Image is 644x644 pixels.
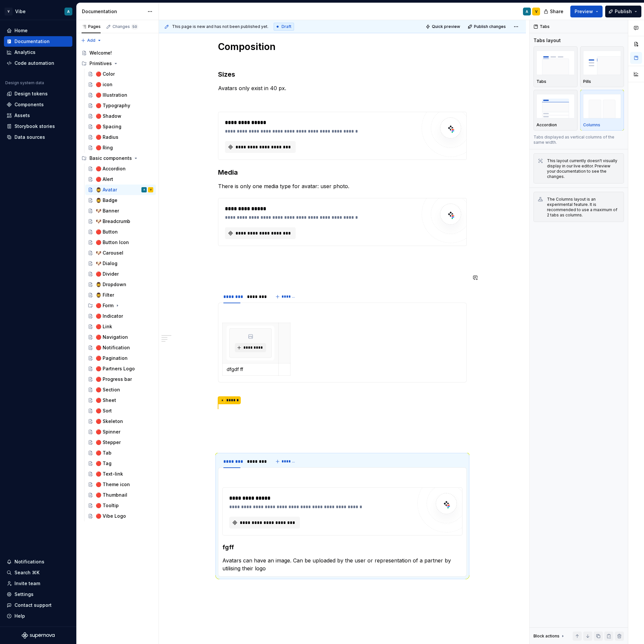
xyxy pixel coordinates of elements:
a: 🔴 Notification [85,342,156,353]
div: Design system data [5,80,44,86]
div: 🔴 Navigation [96,334,128,340]
div: 🔴 Section [96,386,120,393]
a: 🔴 Progress bar [85,374,156,384]
div: Documentation [82,8,144,15]
div: Code automation [14,60,54,66]
div: Changes [112,24,138,29]
div: 🔴 Progress bar [96,376,132,383]
a: 🔴 Tag [85,458,156,469]
div: 🔴 Accordion [96,165,126,172]
span: Publish changes [474,24,506,29]
div: 🧔‍♂️ Filter [96,292,114,298]
p: Tabs [536,79,546,84]
span: This page is new and has not been published yet. [172,24,268,29]
span: Draft [282,24,291,29]
div: Vibe [15,8,26,15]
a: Analytics [4,47,72,58]
a: 🧔‍♂️ Filter [85,290,156,300]
div: Primitives [89,60,112,67]
div: 🔴 Thumbnail [96,492,127,498]
div: 🔴 Ring [96,144,113,151]
a: 🔴 Alert [85,174,156,185]
div: 🔴 Skeleton [96,418,123,425]
img: placeholder [536,94,575,118]
a: 🔴 Vibe Logo [85,511,156,521]
div: 🔴 Theme icon [96,481,130,488]
a: 🔴 Tab [85,448,156,458]
a: 🔴 Color [85,69,156,79]
button: Publish changes [466,22,509,31]
a: 🔴 Pagination [85,353,156,363]
div: 🧔‍♂️ Dropdown [96,281,126,288]
a: Settings [4,589,72,600]
div: 🔴 Button [96,229,118,235]
div: 🔴 Vibe Logo [96,513,126,519]
div: 🔴 Sort [96,408,112,414]
div: A [67,9,70,14]
button: placeholderColumns [580,90,624,131]
a: Welcome! [79,48,156,58]
div: Page tree [79,48,156,521]
p: Avatars only exist in 40 px. [218,84,467,92]
div: 🔴 Notification [96,344,130,351]
div: Analytics [14,49,36,56]
div: 🔴 Divider [96,271,119,277]
div: 🔴 Tab [96,450,111,456]
div: Notifications [14,558,44,565]
p: Avatars can have an image. Can be uploaded by the user or representation of a partner by utilisin... [222,557,462,572]
div: Block actions [533,633,559,639]
div: Home [14,27,28,34]
a: 🔴 Divider [85,269,156,279]
p: dfgdf ff [227,366,274,373]
div: Block actions [533,632,565,641]
a: 🔴 Indicator [85,311,156,321]
a: 🔴 Section [85,384,156,395]
div: 🔴 Spacing [96,123,121,130]
a: 🔴 Sort [85,406,156,416]
div: V [5,8,12,15]
a: 🔴 Navigation [85,332,156,342]
button: Share [540,6,568,17]
a: 🔴 Spacing [85,121,156,132]
h4: fgff [222,543,462,551]
div: A [143,186,145,193]
div: 🔴 Tooltip [96,502,119,509]
div: Data sources [14,134,45,140]
p: There is only one media type for avatar: user photo. [218,182,467,190]
div: 🔴 Form [96,302,113,309]
button: Quick preview [424,22,463,31]
div: The Columns layout is an experimental feature. It is recommended to use a maximum of 2 tabs as co... [547,197,620,218]
div: 🔴 Text-link [96,471,123,477]
div: 🔴 Radius [96,134,118,140]
div: 🔴 Shadow [96,113,121,119]
div: A [526,9,528,14]
a: Code automation [4,58,72,68]
div: 🧔‍♂️ Badge [96,197,117,204]
div: Basic components [79,153,156,163]
span: Publish [615,8,632,15]
button: Notifications [4,557,72,567]
div: 🔴 Alert [96,176,113,183]
div: 🔴 Sheet [96,397,116,404]
span: Preview [575,8,593,15]
button: placeholderPills [580,46,624,87]
a: Storybook stories [4,121,72,132]
button: Contact support [4,600,72,610]
a: 🔴 Radius [85,132,156,142]
span: Share [550,8,563,15]
div: This layout currently doesn't visually display in our live editor. Preview your documentation to ... [547,158,620,179]
a: 🔴 Text-link [85,469,156,479]
img: placeholder [583,51,621,75]
span: 50 [131,24,138,29]
div: Documentation [14,38,50,45]
div: Search ⌘K [14,569,39,576]
div: 🔴 Typography [96,102,130,109]
div: Assets [14,112,30,119]
div: Basic components [89,155,132,161]
h1: Composition [218,41,467,64]
a: 🐶 Banner [85,206,156,216]
div: Welcome! [89,50,112,56]
button: Preview [570,6,603,17]
a: Supernova Logo [22,632,55,639]
a: 🔴 Ring [85,142,156,153]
